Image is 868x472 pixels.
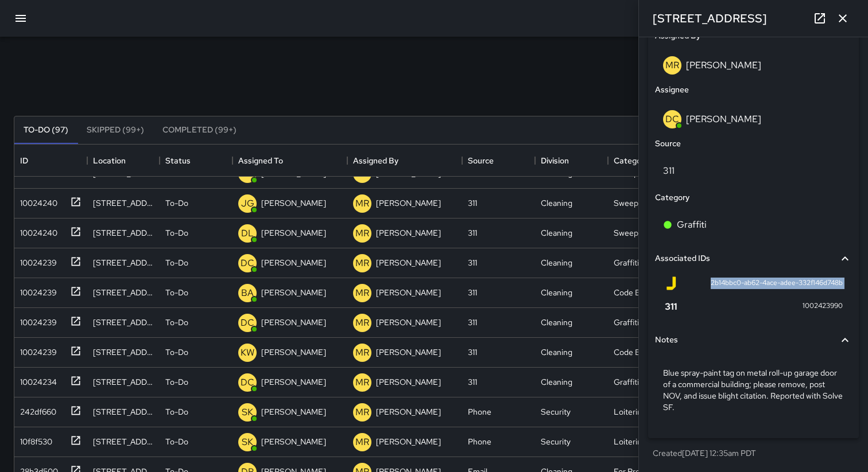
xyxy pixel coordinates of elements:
[160,145,232,177] div: Status
[355,197,369,210] p: MR
[87,145,160,177] div: Location
[355,435,369,449] p: MR
[261,197,326,209] p: [PERSON_NAME]
[242,405,253,419] p: SK
[15,193,57,209] div: 10024240
[355,405,369,419] p: MR
[614,257,639,268] div: Graffiti
[241,376,254,389] p: DC
[93,346,154,358] div: 150a 7th Street
[614,287,658,298] div: Code Brown
[241,256,254,270] p: DC
[541,287,572,298] div: Cleaning
[165,257,188,268] p: To-Do
[165,145,191,177] div: Status
[355,227,369,240] p: MR
[355,316,369,330] p: MR
[541,346,572,358] div: Cleaning
[165,436,188,447] p: To-Do
[20,145,28,177] div: ID
[93,406,154,418] div: 761 Minna Street
[15,252,57,268] div: 10024239
[376,376,441,388] p: [PERSON_NAME]
[14,116,77,144] button: To-Do (97)
[614,145,648,177] div: Category
[241,286,254,300] p: BA
[541,317,572,328] div: Cleaning
[15,401,56,418] div: 242df660
[93,317,154,328] div: 1097 Howard Street
[241,316,254,330] p: DC
[541,406,571,418] div: Security
[614,317,639,328] div: Graffiti
[614,227,638,239] div: Sweep
[165,317,188,328] p: To-Do
[15,312,57,328] div: 10024239
[93,197,154,209] div: 359-369 Dore Street
[261,346,326,358] p: [PERSON_NAME]
[261,227,326,239] p: [PERSON_NAME]
[355,286,369,300] p: MR
[376,287,441,298] p: [PERSON_NAME]
[376,317,441,328] p: [PERSON_NAME]
[93,436,154,447] div: 588 Minna Street
[468,406,491,418] div: Phone
[468,287,477,298] div: 311
[93,287,154,298] div: 227 7th Street
[14,145,87,177] div: ID
[468,436,491,447] div: Phone
[15,223,57,239] div: 10024240
[165,406,188,418] p: To-Do
[541,227,572,239] div: Cleaning
[614,406,646,418] div: Loitering
[93,376,154,388] div: 17 Harriet Street
[15,431,52,447] div: 10f8f530
[468,145,494,177] div: Source
[353,145,398,177] div: Assigned By
[93,145,126,177] div: Location
[153,116,246,144] button: Completed (99+)
[241,227,254,240] p: DL
[15,342,57,358] div: 10024239
[541,197,572,209] div: Cleaning
[468,227,477,239] div: 311
[165,197,188,209] p: To-Do
[261,406,326,418] p: [PERSON_NAME]
[376,346,441,358] p: [PERSON_NAME]
[468,317,477,328] div: 311
[355,346,369,360] p: MR
[355,376,369,389] p: MR
[535,145,608,177] div: Division
[614,346,658,358] div: Code Brown
[242,435,253,449] p: SK
[93,227,154,239] div: 788 Minna Street
[165,376,188,388] p: To-Do
[15,372,57,388] div: 10024234
[541,376,572,388] div: Cleaning
[614,376,639,388] div: Graffiti
[165,227,188,239] p: To-Do
[93,257,154,268] div: 262 7th Street
[261,436,326,447] p: [PERSON_NAME]
[241,346,254,360] p: KW
[541,257,572,268] div: Cleaning
[541,145,569,177] div: Division
[468,257,477,268] div: 311
[261,257,326,268] p: [PERSON_NAME]
[376,197,441,209] p: [PERSON_NAME]
[468,197,477,209] div: 311
[376,436,441,447] p: [PERSON_NAME]
[261,317,326,328] p: [PERSON_NAME]
[165,287,188,298] p: To-Do
[238,145,283,177] div: Assigned To
[462,145,535,177] div: Source
[468,346,477,358] div: 311
[241,197,254,210] p: JG
[614,197,638,209] div: Sweep
[376,406,441,418] p: [PERSON_NAME]
[347,145,462,177] div: Assigned By
[165,346,188,358] p: To-Do
[261,287,326,298] p: [PERSON_NAME]
[541,436,571,447] div: Security
[77,116,153,144] button: Skipped (99+)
